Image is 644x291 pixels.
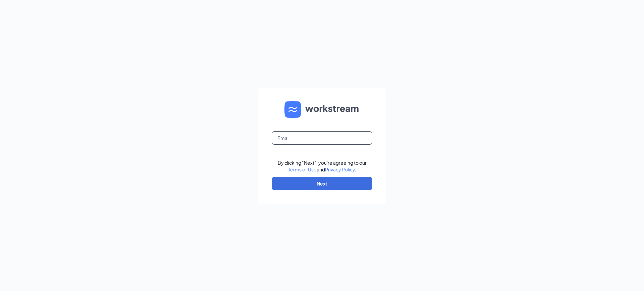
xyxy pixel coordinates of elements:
[272,177,372,190] button: Next
[284,101,360,118] img: WS logo and Workstream text
[272,131,372,145] input: Email
[288,166,317,172] a: Terms of Use
[325,166,355,172] a: Privacy Policy
[278,159,367,173] div: By clicking "Next", you're agreeing to our and .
